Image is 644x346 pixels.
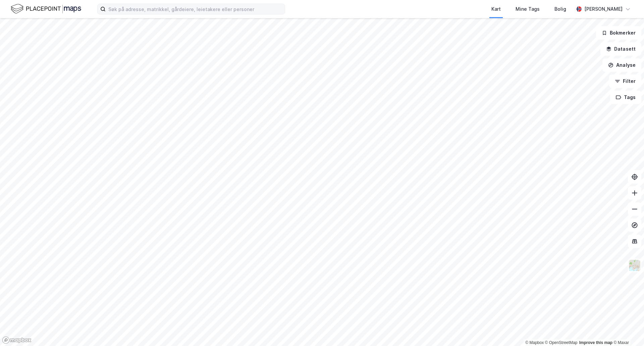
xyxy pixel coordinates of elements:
img: Z [628,259,641,272]
button: Tags [610,91,641,104]
button: Analyse [602,58,641,72]
div: [PERSON_NAME] [584,5,623,13]
div: Mine Tags [516,5,540,13]
a: Improve this map [579,340,612,345]
a: OpenStreetMap [545,340,578,345]
a: Mapbox [525,340,544,345]
input: Søk på adresse, matrikkel, gårdeiere, leietakere eller personer [106,4,285,14]
div: Bolig [554,5,566,13]
iframe: Chat Widget [610,314,644,346]
button: Datasett [600,42,641,56]
div: Kart [491,5,501,13]
img: logo.f888ab2527a4732fd821a326f86c7f29.svg [11,3,81,15]
button: Filter [609,75,641,88]
a: Mapbox homepage [2,336,32,344]
button: Bokmerker [596,26,641,40]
